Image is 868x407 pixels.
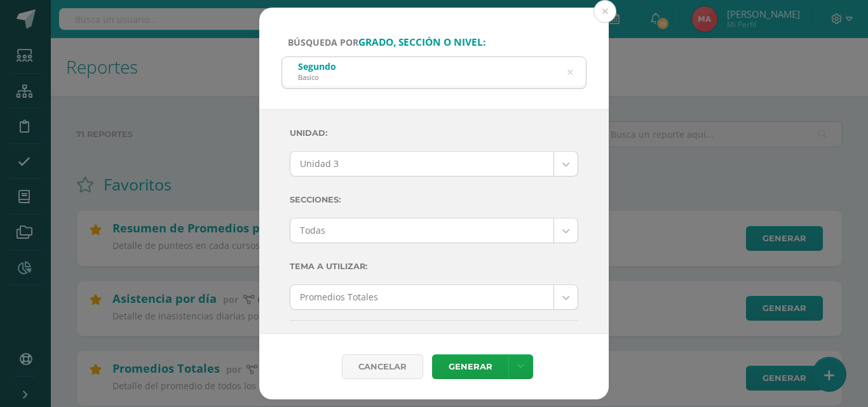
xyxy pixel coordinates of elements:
h3: Incluir los siguientes datos: [290,333,578,359]
div: Segundo [298,60,336,72]
a: Todas [290,218,578,243]
label: Unidad: [290,120,578,146]
a: Unidad 3 [290,152,578,176]
a: Promedios Totales [290,285,578,309]
div: Cancelar [342,354,423,379]
span: Unidad 3 [300,152,544,176]
span: Búsqueda por [288,36,485,48]
strong: grado, sección o nivel: [358,36,485,49]
input: ej. Primero primaria, etc. [282,57,586,88]
span: Promedios Totales [300,285,544,309]
a: Generar [432,354,508,379]
label: Tema a Utilizar: [290,253,578,279]
label: Secciones: [290,187,578,213]
div: Basico [298,72,336,82]
span: Todas [300,218,544,243]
